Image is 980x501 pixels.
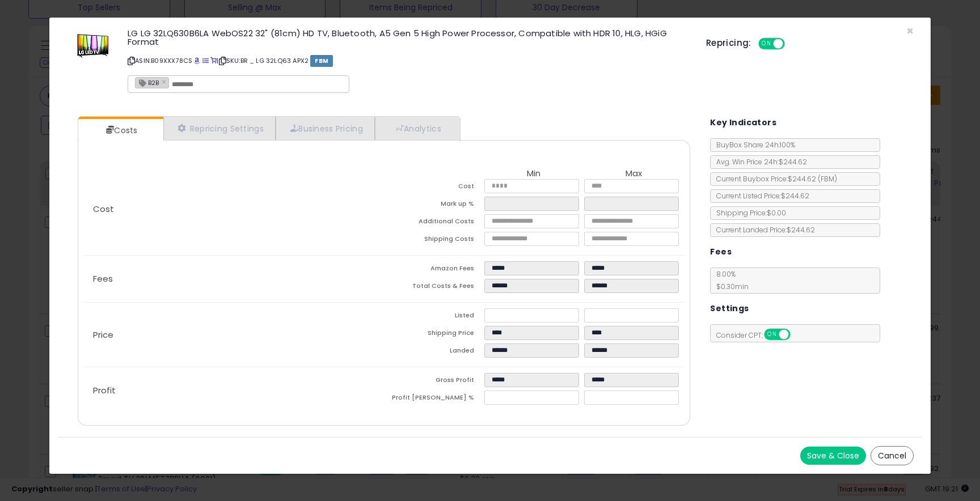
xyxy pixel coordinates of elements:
[906,23,914,39] span: ×
[710,116,776,130] h5: Key Indicators
[84,330,384,339] p: Price
[375,117,459,140] a: Analytics
[706,39,751,48] h5: Repricing:
[711,174,837,184] span: Current Buybox Price:
[710,245,732,259] h5: Fees
[711,208,786,218] span: Shipping Price: $0.00
[78,119,162,142] a: Costs
[711,225,815,235] span: Current Landed Price: $244.62
[210,56,217,65] a: Your listing only
[84,386,384,395] p: Profit
[163,117,276,140] a: Repricing Settings
[384,343,484,361] td: Landed
[384,326,484,343] td: Shipping Price
[128,29,689,46] h3: LG LG 32LQ630B6LA WebOS22 32" (81cm) HD TV, Bluetooth, A5 Gen 5 High Power Processor, Compatible ...
[711,140,795,150] span: BuyBox Share 24h: 100%
[384,279,484,296] td: Total Costs & Fees
[384,261,484,279] td: Amazon Fees
[384,308,484,326] td: Listed
[484,169,584,179] th: Min
[384,390,484,408] td: Profit [PERSON_NAME] %
[818,174,837,184] span: ( FBM )
[710,302,749,316] h5: Settings
[711,157,807,167] span: Avg. Win Price 24h: $244.62
[384,373,484,390] td: Gross Profit
[384,214,484,232] td: Additional Costs
[310,55,333,67] span: FBM
[276,117,375,140] a: Business Pricing
[788,174,837,184] span: $244.62
[84,205,384,214] p: Cost
[789,330,807,339] span: OFF
[194,56,200,65] a: BuyBox page
[162,77,168,87] a: ×
[128,52,689,70] p: ASIN: B09XXX78CS | SKU: BR _ LG 32LQ63 APX2
[783,39,801,49] span: OFF
[384,197,484,214] td: Mark up %
[759,39,774,49] span: ON
[711,330,805,340] span: Consider CPT:
[584,169,684,179] th: Max
[711,269,749,291] span: 8.00 %
[384,179,484,197] td: Cost
[76,29,110,63] img: 41ZJBrSyYjL._SL60_.jpg
[871,446,914,465] button: Cancel
[202,56,209,65] a: All offer listings
[711,282,749,291] span: $0.30 min
[765,330,779,339] span: ON
[84,274,384,283] p: Fees
[800,447,866,465] button: Save & Close
[711,191,809,201] span: Current Listed Price: $244.62
[136,78,159,87] span: B2B
[384,232,484,249] td: Shipping Costs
